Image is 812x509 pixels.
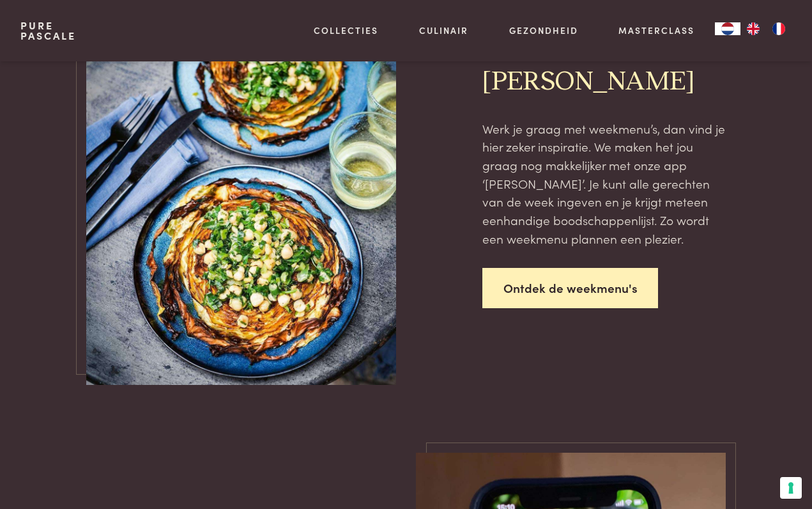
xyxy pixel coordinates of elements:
a: FR [766,22,792,35]
aside: Language selected: Nederlands [715,22,792,35]
a: Masterclass [618,24,694,37]
a: Ontdek de weekmenu's [482,268,659,308]
button: Uw voorkeuren voor toestemming voor trackingtechnologieën [780,477,802,499]
a: NL [715,22,740,35]
a: Collecties [314,24,378,37]
ul: Language list [740,22,792,35]
p: Werk je graag met weekmenu’s, dan vind je hier zeker inspiratie. We maken het jou graag nog makke... [482,120,726,248]
div: Language [715,22,740,35]
a: EN [740,22,766,35]
a: Gezondheid [509,24,578,37]
a: Culinair [419,24,468,37]
a: PurePascale [20,20,76,41]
